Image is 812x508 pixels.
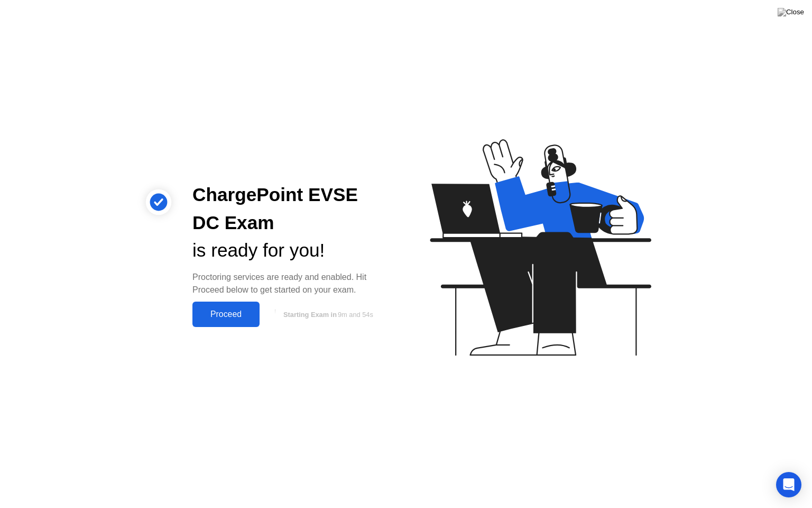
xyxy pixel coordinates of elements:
[265,304,389,324] button: Starting Exam in9m and 54s
[192,237,389,265] div: is ready for you!
[338,311,373,319] span: 9m and 54s
[778,8,804,16] img: Close
[192,302,260,327] button: Proceed
[196,310,256,319] div: Proceed
[192,181,389,237] div: ChargePoint EVSE DC Exam
[192,271,389,296] div: Proctoring services are ready and enabled. Hit Proceed below to get started on your exam.
[776,472,801,497] div: Open Intercom Messenger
